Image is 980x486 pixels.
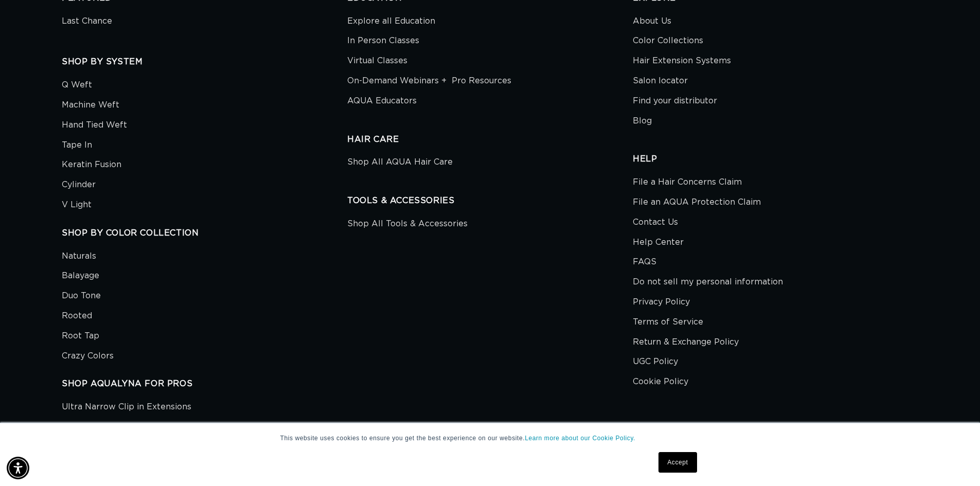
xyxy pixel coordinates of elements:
a: Hair Extension Systems [633,51,731,71]
a: UGC Policy [633,352,678,372]
a: Find your distributor [633,91,717,111]
a: Tape In [62,135,92,155]
a: Machine Weft [62,95,119,115]
a: Keratin Fusion [62,155,121,175]
a: Cookie Policy [633,372,688,392]
a: Shop All AQUA Hair Care [347,155,453,172]
a: Cylinder [62,175,96,195]
a: Naturals [62,249,96,266]
a: Root Tap [62,326,99,346]
a: Contact Us [633,212,678,232]
iframe: Chat Widget [929,437,980,486]
a: Q Weft [62,78,92,95]
h2: SHOP AQUALYNA FOR PROS [62,379,347,389]
a: Learn more about our Cookie Policy. [525,435,635,442]
a: In Person Classes [347,31,419,51]
div: Accessibility Menu [7,457,29,479]
a: On-Demand Webinars + Pro Resources [347,71,511,91]
a: Hand Tied Weft [62,115,127,135]
a: Crazy Colors [62,346,114,366]
a: Salon locator [633,71,688,91]
p: This website uses cookies to ensure you get the best experience on our website. [280,434,700,443]
a: File an AQUA Protection Claim [633,192,761,212]
a: Blog [633,111,652,131]
a: File a Hair Concerns Claim [633,175,742,192]
a: Accept [658,452,697,473]
a: Duo Tone [62,286,101,306]
a: Do not sell my personal information [633,272,783,292]
h2: SHOP BY SYSTEM [62,57,347,67]
h2: HAIR CARE [347,134,633,145]
a: Ultra Narrow Clip in Extensions [62,400,191,417]
a: Virtual Classes [347,51,407,71]
a: Shop All Tools & Accessories [347,217,468,234]
a: About Us [633,14,671,31]
a: FAQS [633,252,656,272]
a: AQUA Educators [347,91,417,111]
h2: HELP [633,154,918,165]
a: V Light [62,195,92,215]
a: Return & Exchange Policy [633,332,739,352]
a: Rooted [62,306,92,326]
a: Help Center [633,232,684,253]
a: Balayage [62,266,99,286]
a: Terms of Service [633,312,703,332]
a: Aura Extensions [62,417,129,437]
h2: TOOLS & ACCESSORIES [347,195,633,206]
a: Color Collections [633,31,703,51]
h2: SHOP BY COLOR COLLECTION [62,228,347,239]
a: Privacy Policy [633,292,690,312]
a: Last Chance [62,14,112,31]
a: Explore all Education [347,14,435,31]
